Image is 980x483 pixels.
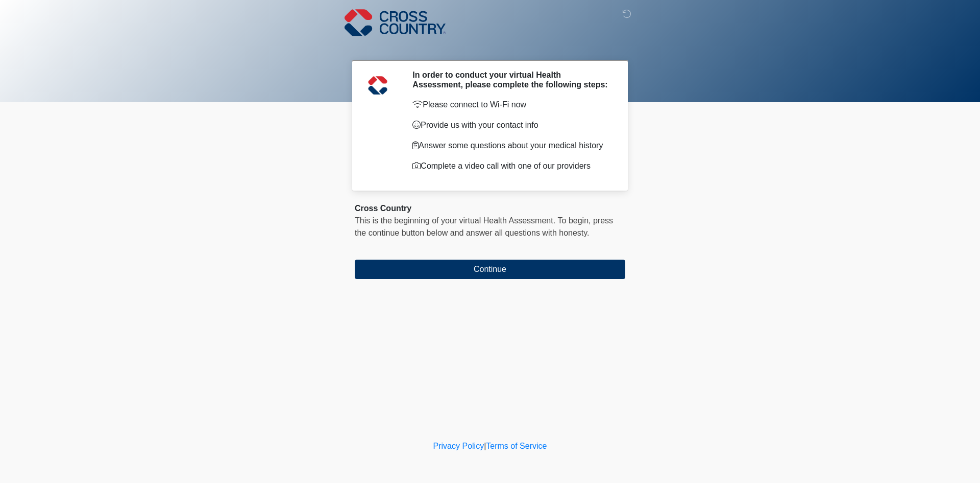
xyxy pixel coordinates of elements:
[355,216,613,237] span: press the continue button below and answer all questions with honesty.
[558,216,593,225] span: To begin,
[484,442,486,450] a: |
[347,37,633,56] h1: ‎ ‎ ‎
[355,260,625,279] button: Continue
[412,119,610,131] p: Provide us with your contact info
[412,99,610,111] p: Please connect to Wi-Fi now
[412,140,610,152] p: Answer some questions about your medical history
[433,442,484,450] a: Privacy Policy
[486,442,547,450] a: Terms of Service
[362,70,393,101] img: Agent Avatar
[355,202,625,215] div: Cross Country
[412,70,610,89] h2: In order to conduct your virtual Health Assessment, please complete the following steps:
[412,160,610,172] p: Complete a video call with one of our providers
[355,216,555,225] span: This is the beginning of your virtual Health Assessment.
[345,8,446,37] img: Cross Country Logo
